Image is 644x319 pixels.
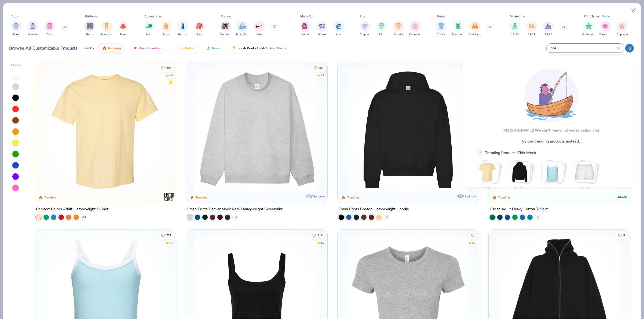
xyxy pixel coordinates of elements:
img: Totes Image [163,23,169,29]
div: filter for Cropped [360,21,370,37]
img: 12-17 Image [512,23,518,29]
button: filter button [436,21,447,37]
button: filter button [27,21,38,37]
span: Oversized [409,33,421,37]
span: Shorts [86,33,94,37]
button: Like [158,231,174,239]
span: Cropped [360,33,370,37]
span: Sweatpants [100,33,113,37]
button: filter button [118,21,129,37]
img: Embroidery Image [586,23,592,29]
img: Shirts [477,162,498,182]
img: Tanks Image [47,23,53,29]
button: Trending [98,44,125,53]
div: Print Types [584,14,600,19]
input: Try "T-Shirt" [550,45,617,51]
div: Made For [300,14,314,19]
div: Fresh Prints Denver Mock Neck Heavyweight Sweatshirt [187,206,283,213]
span: 287 [166,66,171,69]
div: filter for Bottles [177,21,188,37]
div: filter for Athleisure [469,21,481,37]
span: Hats [146,33,152,37]
img: 18-23 Image [529,23,535,29]
div: filter for Classic [436,21,447,37]
div: filter for Shirts [11,21,21,37]
img: Comfort Colors logo [164,192,174,202]
img: Bottles Image [180,23,186,29]
div: Sort By [83,46,94,51]
button: filter button [11,21,21,37]
span: Price [212,46,220,50]
div: filter for 24-35 [543,21,554,37]
img: Women Image [302,23,308,29]
span: Classic [437,33,445,37]
img: Hoodies [509,162,530,182]
div: filter for Tanks [44,21,55,37]
span: + 10 [233,216,237,219]
button: filter button [599,21,612,37]
div: filter for Embroidery [582,21,595,37]
img: Men Image [336,23,342,29]
div: Bottoms [85,14,97,19]
button: filter button [393,21,404,37]
img: d4a37e75-5f2b-4aef-9a6e-23330c63bbc0 [473,67,603,192]
span: Exclusive [313,195,325,198]
div: filter for Skirts [118,21,129,37]
img: Regular Image [395,23,401,29]
img: Hats Image [146,23,152,29]
button: filter button [510,21,520,37]
img: db319196-8705-402d-8b46-62aaa07ed94f [494,67,624,192]
button: Close [629,5,639,16]
button: filter button [526,21,537,37]
span: Slim [379,33,384,37]
button: Like [311,64,325,72]
div: filter for Men [334,21,344,37]
div: filter for Sportswear [452,21,464,37]
span: Athleisure [469,33,481,37]
span: Fresh Prints [236,33,248,37]
span: Top Rated [179,46,194,50]
div: filter for Bags [194,21,205,37]
img: Shorts Image [87,23,93,29]
span: Tanks [544,186,561,191]
img: Oversized Image [412,23,418,29]
div: Comfort Colors Adult Heavyweight T-Shirt [36,206,108,213]
span: Bottles [178,33,187,37]
img: Athleisure Image [472,23,478,29]
button: Stack Card Button Hoodies [509,161,534,193]
div: Minimums [510,14,525,19]
div: filter for Women [300,21,311,37]
div: filter for 18-23 [526,21,537,37]
button: Stack Card Button Tanks [541,161,566,193]
span: 18-23 [528,33,535,37]
button: Fresh Prints Flash5 day delivery [228,44,290,53]
img: Comfort Colors Image [222,22,230,30]
div: filter for Sweatpants [100,21,113,37]
div: filter for Hats [144,21,155,37]
img: 24-35 Image [545,23,551,29]
span: Fresh Prints Flash [237,46,265,50]
img: trend_line.gif [477,150,482,155]
img: Sportswear Image [455,23,461,29]
div: 4.7 [169,241,173,245]
div: [PERSON_NAME]! We can't find what you're looking for. [502,127,600,133]
button: filter button [84,21,95,37]
button: filter button [300,21,311,37]
button: Like [616,231,628,239]
span: 8 [624,234,625,237]
span: Regular [394,33,403,37]
span: Try our trending products instead… [521,138,581,144]
span: Applique [617,33,628,37]
div: filter for Shorts [84,21,95,37]
span: Shirts [479,186,496,191]
button: filter button [469,21,481,37]
span: Shorts [576,186,594,191]
span: Exclusive [464,195,476,198]
img: Shorts [574,162,595,182]
div: filter for Totes [161,21,171,37]
img: Unisex Image [319,23,325,29]
span: 119 [318,234,323,237]
span: 24-35 [545,33,552,37]
button: filter button [617,21,628,37]
img: Nike Image [255,22,263,30]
